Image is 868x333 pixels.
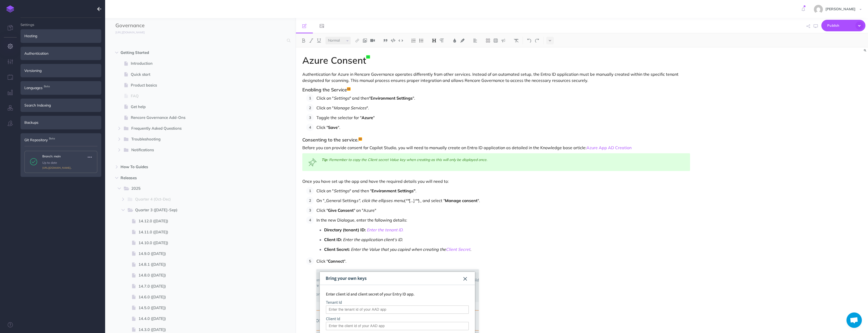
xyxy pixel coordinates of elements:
[527,39,532,43] img: Undo
[324,227,366,232] strong: Directory (tenant) ID:
[42,161,57,165] span: Up to date
[138,251,265,257] span: 14.9.0 ([DATE])
[131,136,257,143] span: Troubleshooting
[105,30,150,35] a: [URL][DOMAIN_NAME]
[42,166,72,169] a: [URL][DOMAIN_NAME]..
[24,137,48,143] span: Git Repository
[309,39,314,43] img: Italic button
[846,312,862,328] a: Open chat
[138,229,265,235] span: 14.11.0 ([DATE])
[362,115,373,120] strong: Azure
[316,216,690,224] p: In the new Dialogue, enter the following details:
[440,39,444,43] img: Paragraph button
[138,272,265,278] span: 14.8.0 ([DATE])
[827,22,853,30] span: Publish
[21,133,101,147] div: Git RepositoryBeta
[131,93,265,99] span: FAQ
[21,47,101,60] div: Authentication
[138,327,265,333] span: 14.3.0 ([DATE])
[135,196,257,203] span: Quarter 4 (Oct-Dec)
[138,240,265,246] span: 14.10.0 ([DATE])
[493,39,498,43] img: Create table button
[43,84,51,89] span: Beta
[372,188,415,193] strong: Environment Settings"
[21,99,101,112] div: Search Indexing
[115,31,145,34] small: [URL][DOMAIN_NAME]
[138,261,265,268] span: 14.8.1 ([DATE])
[21,18,101,26] h4: Settings
[316,187,690,195] p: Click on " " and then " .
[121,164,258,170] span: How To Guides
[138,294,265,300] span: 14.6.0 ([DATE])
[316,123,690,131] p: Click " ".
[327,157,487,162] em: : Remember to copy the Client secret Value key when creating as this will only be displayed once.
[121,50,258,56] span: Getting Started
[138,283,265,289] span: 14.7.0 ([DATE])
[328,208,354,213] strong: Give Consent
[302,145,690,151] p: Before you can provide consent for Copilot Studio, you will need to manually create an Entra ID a...
[328,259,344,264] strong: Connect
[446,247,470,252] a: Client Secret
[814,5,823,14] img: 144ae60c011ffeabe18c6ddfbe14a5c9.jpg
[356,198,404,203] em: s", click the ellipses menu
[334,188,350,193] em: Settings
[42,154,61,160] p: Branch: main
[351,247,471,252] em: Enter the Value that you copied when creating the .
[398,39,403,42] img: Inline code button
[328,125,338,130] strong: Save
[460,39,465,43] img: Text background color button
[432,39,436,43] img: Headings dropdown button
[6,5,14,13] img: logo-mark.svg
[316,197,690,204] p: On "_General Setting ( [...] )_ and select " ".
[131,71,265,78] span: Quick start
[316,94,690,102] p: Click on " " and then" ".
[324,237,342,242] strong: Client ID:
[135,207,257,214] span: Quarter 3 ([DATE]-Sep)
[24,85,43,91] span: Languages
[322,157,327,162] em: Tip
[21,64,101,77] div: Versioning
[302,137,690,142] h3: Consenting to the service.
[48,136,56,141] span: Beta
[334,105,366,110] em: Manage Services
[355,39,360,43] img: Link button
[115,22,176,30] input: Documentation Name
[452,39,457,43] img: Text color button
[131,115,265,121] span: Rencore Governance Add-Ons
[324,247,350,252] strong: Client Secret:
[391,39,395,42] img: Code block button
[371,96,413,101] strong: Environment Settings
[138,305,265,311] span: 14.5.0 ([DATE])
[21,116,101,129] div: Backups
[121,175,258,181] span: Releases
[316,257,690,265] p: Click " ".
[138,316,265,322] span: 14.4.0 ([DATE])
[535,39,539,43] img: Redo
[343,237,403,242] em: Enter the application client's ID.
[514,39,518,43] img: Clear styles button
[131,125,257,132] span: Frequently Asked Questions
[334,96,350,101] em: Settings
[473,39,477,43] img: Alignment dropdown menu button
[316,104,690,112] p: Click on " ".
[138,218,265,224] span: 14.12.0 ([DATE])
[302,178,690,184] p: Once you have set up the app and have the required details you will need to:
[131,60,265,66] span: Introduction
[302,71,690,83] p: Authentication for Azure in Rencore Governance operates differently from other services. Instead ...
[821,20,865,31] button: Publish
[302,87,690,92] h3: Enabling the Service
[367,227,403,232] a: Enter the tenant ID.
[370,39,375,43] img: Add video button
[131,82,265,88] span: Product basics
[823,7,858,11] span: [PERSON_NAME]
[131,147,257,154] span: Notifications
[316,206,690,214] p: Click " " on "Azure"
[21,29,101,43] div: Hosting
[411,39,416,43] img: Ordered list button
[302,55,690,65] h1: Azure Consent
[131,104,265,110] span: Get help
[419,39,424,43] img: Unordered list button
[317,39,321,43] img: Underline button
[316,114,690,121] p: Toggle the selector for " "
[363,39,367,43] img: Add image button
